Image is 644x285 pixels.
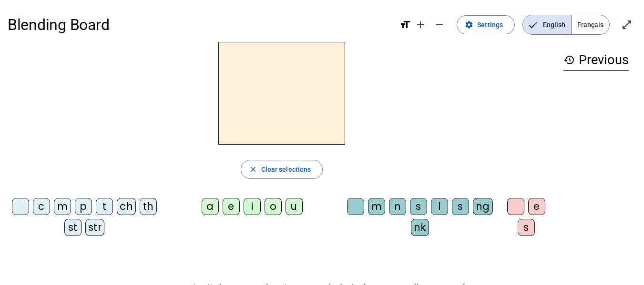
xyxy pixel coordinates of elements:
[528,198,545,215] div: e
[54,198,71,215] div: m
[563,54,575,66] mat-icon: history
[452,198,469,215] div: s
[415,19,426,30] mat-icon: add
[261,164,311,175] span: Clear selections
[572,15,609,34] span: Français
[465,20,473,29] mat-icon: settings
[457,15,515,34] button: Settings
[140,198,157,215] div: th
[518,219,535,236] div: s
[96,198,113,215] div: t
[621,19,633,30] mat-icon: open_in_full
[411,15,430,34] button: Increase font size
[368,198,385,215] div: m
[117,198,136,215] div: ch
[202,198,219,215] div: a
[473,198,493,215] div: ng
[265,198,282,215] div: o
[249,165,257,174] mat-icon: close
[85,219,105,236] div: str
[286,198,303,215] div: u
[244,198,261,215] div: i
[33,198,50,215] div: c
[431,198,448,215] div: l
[477,19,503,30] span: Settings
[223,198,240,215] div: e
[8,10,392,40] h1: Blending Board
[434,19,445,30] mat-icon: remove
[241,160,323,179] button: Clear selections
[75,198,92,215] div: p
[410,198,427,215] div: s
[522,15,610,35] mat-button-toggle-group: Language selection
[399,19,411,30] mat-icon: format_size
[617,15,636,34] button: Enter full screen
[563,49,629,71] h3: Previous
[389,198,406,215] div: n
[64,219,82,236] div: st
[523,15,571,34] span: English
[430,15,449,34] button: Decrease font size
[411,219,429,236] div: nk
